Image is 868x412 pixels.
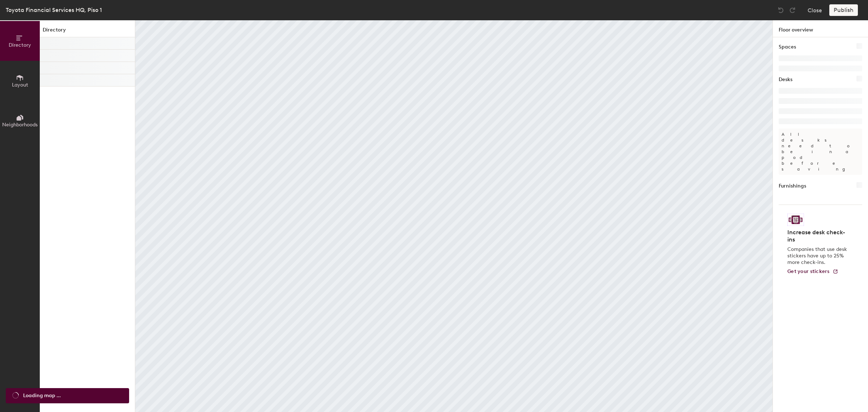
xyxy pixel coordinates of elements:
[773,20,868,37] h1: Floor overview
[787,214,804,226] img: Sticker logo
[787,268,830,274] span: Get your stickers
[9,42,31,48] span: Directory
[779,43,796,51] h1: Spaces
[23,392,61,400] span: Loading map ...
[779,129,862,175] p: All desks need to be in a pod before saving
[2,122,38,128] span: Neighborhoods
[40,26,135,37] h1: Directory
[787,246,849,266] p: Companies that use desk stickers have up to 25% more check-ins.
[789,7,796,14] img: Redo
[6,5,102,14] div: Toyota Financial Services HQ, Piso 1
[779,76,792,84] h1: Desks
[779,182,806,190] h1: Furnishings
[12,82,28,88] span: Layout
[787,229,849,243] h4: Increase desk check-ins
[777,7,784,14] img: Undo
[787,269,838,275] a: Get your stickers
[808,4,822,16] button: Close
